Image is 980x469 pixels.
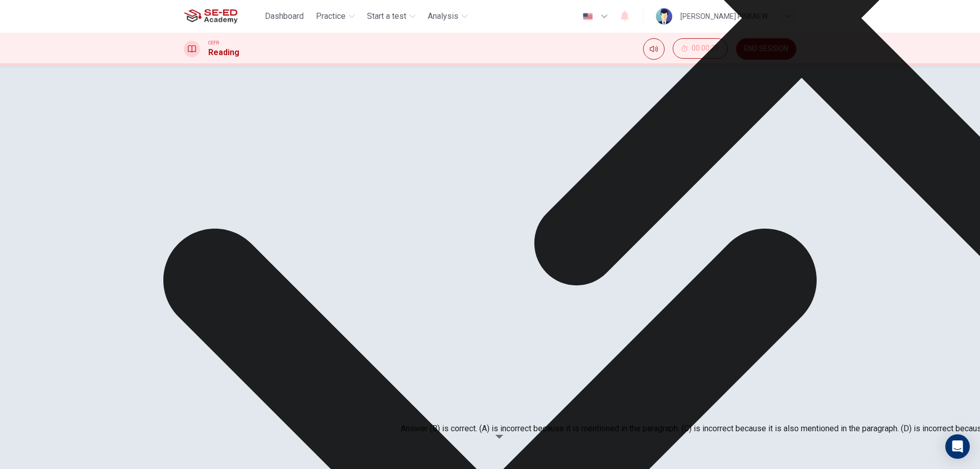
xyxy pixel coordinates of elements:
div: Open Intercom Messenger [945,434,970,459]
span: Dashboard [265,10,304,22]
h1: Reading [208,46,239,59]
span: CEFR [208,39,219,46]
span: Start a test [367,10,406,22]
span: Practice [316,10,346,22]
img: SE-ED Academy logo [184,6,237,27]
